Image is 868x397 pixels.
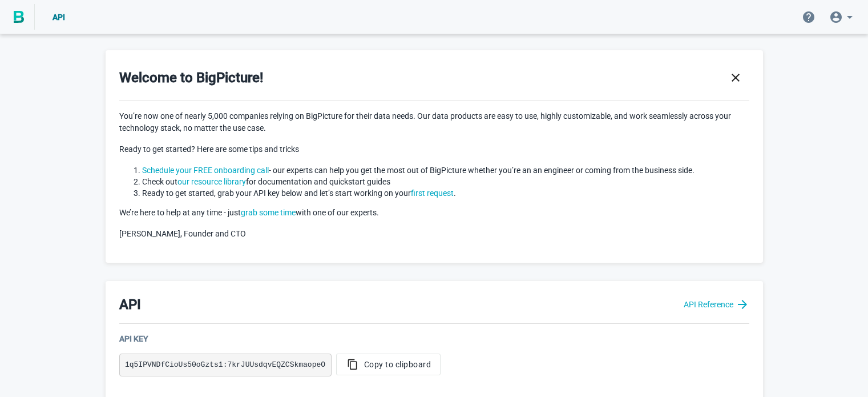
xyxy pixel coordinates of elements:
p: We’re here to help at any time - just with one of our experts. [119,207,749,219]
span: API [53,13,65,22]
div: API Key [119,333,749,344]
li: Check out for documentation and quickstart guides [142,176,749,187]
li: Ready to get started, grab your API key below and let’s start working on your . [142,187,749,199]
span: Copy to clipboard [346,359,431,370]
a: first request [411,189,454,198]
p: Ready to get started? Here are some tips and tricks [119,143,749,155]
pre: 1q5IPVNDfCioUs50oGzts1:7krJUUsdqvEQZCSkmaopeO [119,354,332,376]
a: API Reference [684,298,749,311]
p: You’re now one of nearly 5,000 companies relying on BigPicture for their data needs. Our data pro... [119,110,749,134]
button: Copy to clipboard [336,354,441,375]
a: Schedule your FREE onboarding call [142,166,269,175]
h3: API [119,295,141,314]
img: BigPicture.io [14,11,24,23]
h3: Welcome to BigPicture! [119,68,263,87]
a: our resource library [177,177,246,186]
p: [PERSON_NAME], Founder and CTO [119,228,749,240]
a: grab some time [241,208,296,217]
li: - our experts can help you get the most out of BigPicture whether you’re an an engineer or coming... [142,165,749,176]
